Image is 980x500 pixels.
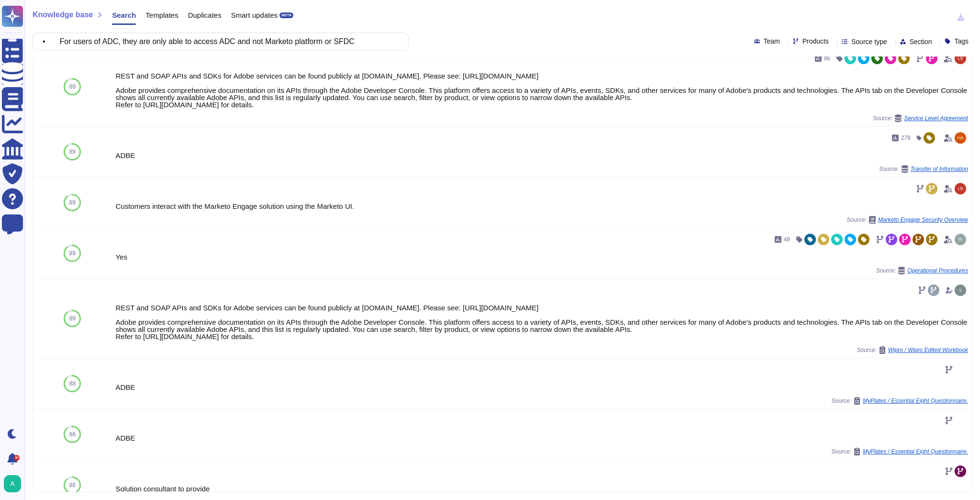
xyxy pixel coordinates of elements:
span: 89 [69,149,76,155]
img: user [955,53,966,64]
span: Operational Procedures [907,268,968,273]
span: Source: [876,267,968,274]
span: Section [910,38,932,45]
span: Marketo Engage Security Overview [878,217,968,223]
span: 88 [69,482,76,488]
input: Search a question or template... [38,33,399,50]
span: Products [802,38,829,45]
span: Source: [832,448,968,455]
span: Wipro / Wipro Edited Workbook [888,347,968,353]
span: Templates [145,11,178,19]
span: Search [112,11,136,19]
span: 89 [69,200,76,205]
span: MyPlates / Essential Eight Questionnaire. [863,398,968,404]
span: Knowledge base [33,11,93,19]
div: Solution consultant to provide [115,485,968,492]
span: Duplicates [188,11,222,19]
span: 278 [901,135,911,141]
button: user [2,473,28,494]
img: user [955,284,966,296]
div: Yes [115,253,968,261]
span: Source: [847,216,968,224]
img: user [955,132,966,144]
img: user [955,183,966,194]
div: REST and SOAP APIs and SDKs for Adobe services can be found publicly at [DOMAIN_NAME]. Please see... [115,72,968,108]
span: 88 [69,381,76,386]
span: 86 [824,56,830,61]
span: Tags [954,38,969,45]
span: 89 [69,84,76,90]
span: Source type [851,38,887,45]
span: Source: [857,346,968,354]
div: ADBE [115,152,968,159]
div: 9+ [14,455,20,461]
div: REST and SOAP APIs and SDKs for Adobe services can be found publicly at [DOMAIN_NAME]. Please see... [115,304,968,340]
span: 49 [784,237,790,242]
span: Team [764,38,780,45]
span: 89 [69,250,76,256]
div: ADBE [115,384,968,391]
span: Source: [879,165,968,173]
span: Smart updates [231,11,278,19]
span: Source: [832,397,968,405]
span: 89 [69,316,76,321]
div: Customers interact with the Marketo Engage solution using the Marketo UI. [115,203,968,210]
div: ADBE [115,434,968,442]
img: user [4,475,21,492]
div: BETA [279,12,293,18]
img: user [955,234,966,245]
span: MyPlates / Essential Eight Questionnaire. [863,449,968,455]
span: 88 [69,432,76,437]
span: Service Level Agreement [904,115,968,121]
span: Transfer of Information [911,166,969,172]
span: Source: [873,114,968,122]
